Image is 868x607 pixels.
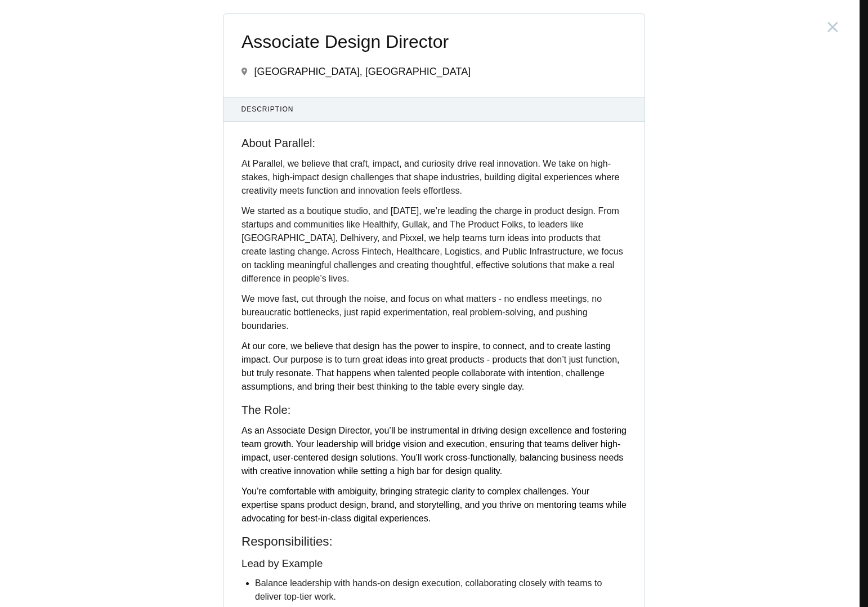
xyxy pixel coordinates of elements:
[241,487,627,523] span: You’re comfortable with ambiguity, bringing strategic clarity to complex challenges. Your experti...
[241,426,627,476] span: As an Associate Design Director, you’ll be instrumental in driving design excellence and fosterin...
[241,294,602,331] span: We move fast, cut through the noise, and focus on what matters - no endless meetings, no bureaucr...
[241,557,323,569] span: Lead by Example
[241,137,315,149] span: About Parallel:
[241,32,627,52] span: Associate Design Director
[241,104,627,114] span: Description
[241,534,333,548] span: Responsibilities:
[241,341,619,391] span: At our core, we believe that design has the power to inspire, to connect, and to create lasting i...
[241,159,620,195] span: At Parallel, we believe that craft, impact, and curiosity drive real innovation. We take on high-...
[254,66,471,77] span: [GEOGRAPHIC_DATA], [GEOGRAPHIC_DATA]
[241,206,623,283] span: We started as a boutique studio, and [DATE], we’re leading the charge in product design. From sta...
[255,578,602,601] span: Balance leadership with hands-on design execution, collaborating closely with teams to deliver to...
[241,404,290,416] span: The Role:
